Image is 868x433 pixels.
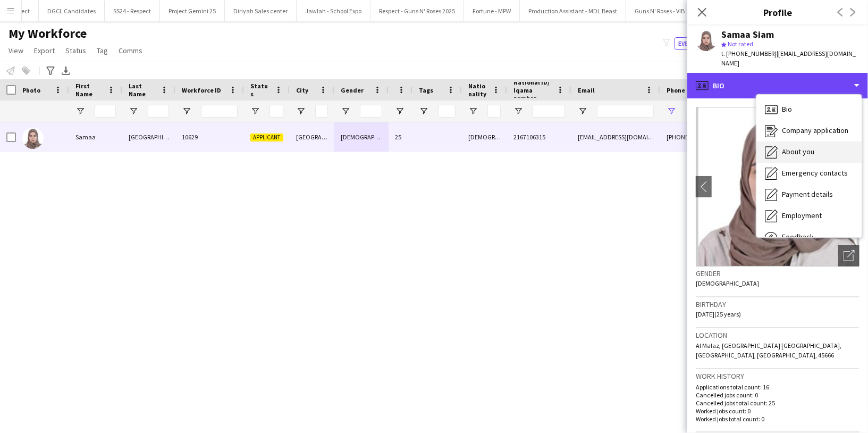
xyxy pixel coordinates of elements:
button: Project Gemini 25 [160,1,225,21]
button: Open Filter Menu [667,106,676,116]
button: Jawlah - School Expo [297,1,370,21]
span: Comms [119,46,142,55]
button: Guns N' Roses - VIB [626,1,694,21]
input: Workforce ID Filter Input [201,105,238,118]
button: Open Filter Menu [75,106,85,116]
button: DGCL Candidates [39,1,105,21]
input: National ID/ Iqama number Filter Input [533,105,565,118]
div: 25 [389,122,412,152]
button: Diriyah Sales center [225,1,297,21]
span: Phone [667,86,685,94]
button: Open Filter Menu [513,106,523,116]
button: Open Filter Menu [296,106,306,116]
span: Email [578,86,595,94]
button: Open Filter Menu [468,106,478,116]
input: Email Filter Input [597,105,654,118]
a: View [4,44,28,57]
input: Gender Filter Input [360,105,382,118]
span: Employment [782,211,822,220]
span: Workforce ID [182,86,221,94]
div: Bio [687,73,868,98]
div: Open photos pop-in [838,245,859,267]
button: Open Filter Menu [182,106,191,116]
span: [DEMOGRAPHIC_DATA] [696,279,759,287]
span: Export [34,46,55,55]
h3: Work history [696,371,859,381]
p: Applications total count: 16 [696,383,859,391]
input: First Name Filter Input [95,105,116,118]
span: t. [PHONE_NUMBER] [721,49,777,57]
span: City [296,86,308,94]
p: Cancelled jobs total count: 25 [696,399,859,407]
button: Open Filter Menu [129,106,138,116]
div: [GEOGRAPHIC_DATA] [122,122,175,152]
span: Applicant [250,134,283,141]
input: City Filter Input [315,105,328,118]
span: Status [65,46,86,55]
span: Feedback [782,232,814,242]
div: Payment details [756,184,862,205]
input: Phone Filter Input [686,105,790,118]
a: Status [61,44,90,57]
button: Fortune - MPW [464,1,520,21]
span: View [9,46,23,55]
h3: Profile [687,5,868,19]
button: Open Filter Menu [395,106,404,116]
button: Open Filter Menu [250,106,260,116]
span: Nationality [468,82,488,98]
span: About you [782,147,814,156]
span: [DATE] (25 years) [696,310,741,318]
input: Status Filter Input [269,105,283,118]
app-action-btn: Export XLSX [60,64,72,77]
div: [EMAIL_ADDRESS][DOMAIN_NAME] [571,122,660,152]
span: National ID/ Iqama number [513,78,552,102]
span: Bio [782,104,792,114]
div: Feedback [756,227,862,248]
span: First Name [75,82,103,98]
p: Cancelled jobs count: 0 [696,391,859,399]
a: Export [30,44,59,57]
div: [PHONE_NUMBER] [660,122,796,152]
span: 2167106315 [513,133,545,141]
button: SS24 - Respect [105,1,160,21]
img: Crew avatar or photo [696,107,859,267]
span: Last Name [129,82,156,98]
span: Company application [782,126,848,135]
button: Production Assistant - MDL Beast [520,1,626,21]
img: Samaa Siam [22,128,44,149]
app-action-btn: Advanced filters [44,64,57,77]
button: Open Filter Menu [419,106,428,116]
div: [DEMOGRAPHIC_DATA] [462,122,507,152]
span: Emergency contacts [782,168,848,178]
div: Samaa [69,122,122,152]
p: Worked jobs total count: 0 [696,415,859,423]
div: Bio [756,99,862,120]
button: Respect - Guns N' Roses 2025 [370,1,464,21]
div: About you [756,141,862,163]
span: Tags [419,86,433,94]
input: Tags Filter Input [438,105,456,118]
div: Samaa Siam [721,30,774,39]
div: 10629 [175,122,244,152]
span: Payment details [782,189,833,199]
input: Nationality Filter Input [487,105,501,118]
button: Open Filter Menu [341,106,350,116]
div: Employment [756,205,862,227]
button: Open Filter Menu [578,106,587,116]
button: Everyone8,559 [675,37,728,50]
span: Tag [97,46,108,55]
div: Company application [756,120,862,141]
span: My Workforce [9,26,87,41]
p: Worked jobs count: 0 [696,407,859,415]
a: Comms [114,44,147,57]
div: [GEOGRAPHIC_DATA] [290,122,334,152]
h3: Gender [696,269,859,278]
div: [DEMOGRAPHIC_DATA] [334,122,389,152]
span: Status [250,82,271,98]
input: Last Name Filter Input [148,105,169,118]
span: Gender [341,86,364,94]
span: Al Malaz, [GEOGRAPHIC_DATA] [GEOGRAPHIC_DATA], [GEOGRAPHIC_DATA], [GEOGRAPHIC_DATA], 45666 [696,342,841,359]
div: Emergency contacts [756,163,862,184]
span: | [EMAIL_ADDRESS][DOMAIN_NAME] [721,49,856,67]
h3: Location [696,330,859,340]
